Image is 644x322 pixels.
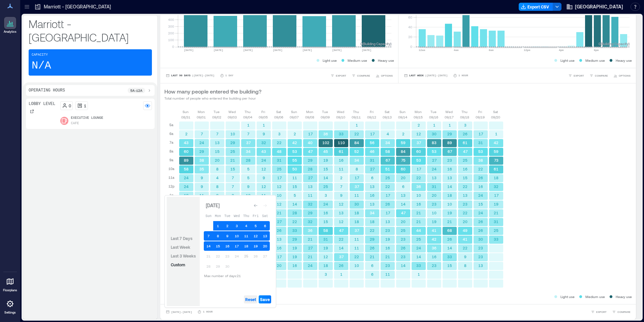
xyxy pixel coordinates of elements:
p: 09/09 [321,114,330,120]
text: 28 [246,158,251,162]
p: 09/10 [336,114,345,120]
text: 24 [184,184,189,189]
p: 6a [169,131,173,136]
text: 34 [354,158,359,162]
text: 3 [464,123,466,127]
text: 67 [386,158,390,162]
text: 53 [432,149,437,154]
p: Total number of people who entered the building per hour [164,96,261,101]
button: Last Week |[DATE]-[DATE] [402,72,449,79]
text: 17 [417,167,421,171]
button: 13 [260,231,270,241]
p: 09/14 [398,114,407,120]
p: Sat [385,109,389,114]
p: 09/20 [491,114,500,120]
text: 12 [416,132,421,136]
tspan: 40 [408,25,412,29]
p: 09/11 [352,114,361,120]
text: 16 [339,158,344,162]
text: 9 [263,176,265,180]
p: Wed [337,109,344,114]
button: 3 [232,221,241,231]
p: Tue [322,109,328,114]
text: 1 [356,123,358,127]
a: Analytics [2,15,19,36]
p: Executive Lounge [71,115,103,121]
p: 09/04 [243,114,252,120]
a: Settings [2,296,18,317]
p: 5a [169,122,173,128]
p: 09/13 [383,114,392,120]
text: 15 [292,184,297,189]
text: 7 [232,176,234,180]
text: 20 [215,158,220,162]
p: Sun [291,109,297,114]
p: 09/06 [274,114,283,120]
text: 21 [230,158,235,162]
button: 6 [260,221,270,231]
text: 45 [323,149,328,154]
p: N/A [32,59,51,73]
text: 2 [294,132,296,136]
text: 29 [230,140,235,145]
text: 15 [323,167,328,171]
p: Tue [214,109,220,114]
span: Reset [245,297,256,302]
text: 24 [199,140,204,145]
p: Thu [461,109,468,114]
p: 09/17 [445,114,454,120]
p: Mon [415,109,422,114]
button: Last Week [169,243,192,251]
text: 24 [184,176,189,180]
text: 27 [308,176,313,180]
text: 47 [463,149,468,154]
p: Light use [323,58,337,63]
p: 08/31 [181,114,190,120]
text: 1 [263,123,265,127]
p: 1 Day [225,74,233,78]
text: 52 [354,149,359,154]
span: COMPARE [595,74,608,78]
button: EXPORT [567,72,585,79]
text: 84 [401,149,406,154]
text: 43 [261,149,266,154]
text: 89 [447,140,452,145]
button: 19 [251,241,260,251]
p: How many people entered the building? [164,87,261,96]
p: 10a [168,166,174,171]
p: 7a [169,140,173,145]
text: 24 [432,167,437,171]
span: EXPORT [574,74,584,78]
tspan: 100 [168,38,174,42]
p: 09/05 [259,114,268,120]
button: 1 [213,221,223,231]
text: 30 [432,132,437,136]
span: Last 7 Days [171,236,192,241]
text: 12 [261,184,266,189]
p: Sat [276,109,281,114]
text: 37 [355,184,359,189]
p: Light use [560,58,575,63]
p: 1 Hour [458,74,468,78]
text: [DATE] [273,49,283,52]
text: 8 [216,167,219,171]
text: [DATE] [302,49,312,52]
button: 8 [213,231,223,241]
text: [DATE] [243,49,253,52]
button: COMPARE [588,72,609,79]
span: COMPARE [617,310,631,314]
text: 47 [308,149,313,154]
button: 12 [251,231,260,241]
button: 7 [204,231,213,241]
text: 27 [432,158,437,162]
tspan: 60 [408,15,412,19]
text: 9 [201,176,203,180]
button: Export CSV [519,3,553,11]
button: 10 [232,231,241,241]
text: 9 [201,184,203,189]
text: 13 [215,140,220,145]
text: 9 [247,184,250,189]
text: 12am [419,49,425,52]
text: 29 [308,158,313,162]
text: 17 [308,132,313,136]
